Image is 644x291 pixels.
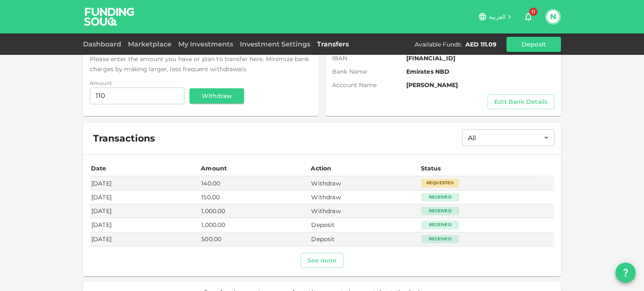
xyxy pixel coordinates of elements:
[615,263,636,283] button: question
[421,179,459,187] div: Requested
[200,204,309,218] td: 1,000.00
[332,81,406,89] span: Account name
[309,218,419,232] td: Deposit
[236,40,314,48] a: Investment Settings
[489,13,506,21] span: العربية
[200,232,309,246] td: 500.00
[488,94,554,109] button: Edit Bank Details
[421,207,459,215] div: Received
[529,8,538,16] span: 0
[309,176,419,190] td: Withdraw
[190,88,244,103] button: Withdraw
[301,253,344,268] button: See more
[506,37,561,52] button: Deposit
[90,204,200,218] td: [DATE]
[200,176,309,190] td: 140.00
[415,40,462,49] div: Available Funds :
[421,193,459,201] div: Received
[201,163,227,173] div: Amount
[90,191,200,204] td: [DATE]
[90,232,200,246] td: [DATE]
[200,191,309,204] td: 150.00
[421,235,459,243] div: Received
[547,10,559,23] button: N
[309,191,419,204] td: Withdraw
[90,80,112,86] span: Amount
[125,40,175,48] a: Marketplace
[91,163,108,173] div: Date
[314,40,352,48] a: Transfers
[90,88,184,104] input: amount
[309,232,419,246] td: Deposit
[90,218,200,232] td: [DATE]
[311,163,332,173] div: Action
[175,40,236,48] a: My Investments
[406,54,554,62] span: [FINANCIAL_ID]
[332,54,406,62] span: IBAN
[90,55,309,73] span: Please enter the amount you have or plan to transfer here. Minimize bank charges by making larger...
[93,133,155,144] span: Transactions
[520,8,537,25] button: 0
[309,204,419,218] td: Withdraw
[462,129,554,146] div: All
[421,163,442,173] div: Status
[332,67,406,76] span: Bank Name
[200,218,309,232] td: 1,000.00
[83,40,125,48] a: Dashboard
[421,221,459,229] div: Received
[465,40,496,49] div: AED 111.09
[406,67,554,76] span: Emirates NBD
[90,176,200,190] td: [DATE]
[406,81,554,89] span: [PERSON_NAME]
